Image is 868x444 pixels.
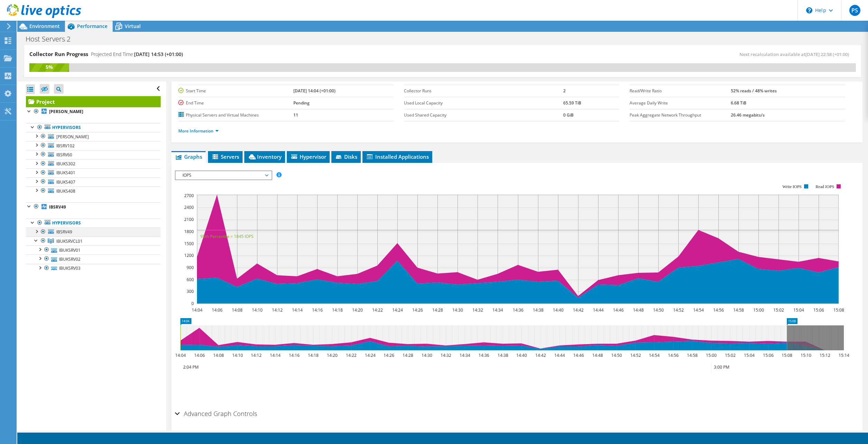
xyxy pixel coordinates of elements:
[178,112,293,119] label: Physical Servers and Virtual Machines
[26,159,161,168] a: IBUKS302
[404,87,563,94] label: Collector Runs
[56,179,75,185] span: IBUKS407
[630,352,641,358] text: 14:52
[26,186,161,195] a: IBUKS408
[178,87,293,94] label: Start Time
[56,188,75,194] span: IBUKS408
[26,177,161,186] a: IBUKS407
[613,307,623,313] text: 14:46
[77,23,107,29] span: Performance
[293,100,310,106] b: Pending
[26,237,161,246] a: IBUKSRVCL01
[49,204,66,210] b: IBSRV49
[194,352,205,358] text: 14:06
[573,307,583,313] text: 14:42
[793,307,804,313] text: 15:04
[184,204,194,210] text: 2400
[232,352,243,358] text: 14:10
[459,352,470,358] text: 14:34
[516,352,527,358] text: 14:40
[478,352,489,358] text: 14:36
[26,255,161,263] a: IBUKSRV02
[29,63,69,71] div: 5%
[211,307,222,313] text: 14:06
[372,307,383,313] text: 14:22
[687,352,697,358] text: 14:58
[56,229,72,235] span: IBSRV49
[763,352,773,358] text: 15:06
[179,171,268,179] span: IOPS
[512,307,523,313] text: 14:36
[332,307,342,313] text: 14:18
[292,307,302,313] text: 14:14
[125,23,141,29] span: Virtual
[633,307,643,313] text: 14:48
[213,352,224,358] text: 14:08
[366,153,429,160] span: Installed Applications
[731,88,777,94] b: 52% reads / 48% writes
[744,352,754,358] text: 15:04
[563,100,581,106] b: 65.59 TiB
[452,307,463,313] text: 14:30
[440,352,451,358] text: 14:32
[270,352,280,358] text: 14:14
[806,7,812,13] svg: \n
[191,300,194,306] text: 0
[630,87,731,94] label: Read/Write Ratio
[412,307,423,313] text: 14:26
[819,352,830,358] text: 15:12
[308,352,318,358] text: 14:18
[248,153,282,160] span: Inventory
[91,50,183,58] h4: Projected End Time:
[849,5,860,16] span: PS
[392,307,403,313] text: 14:24
[26,168,161,177] a: IBUKS401
[56,152,72,158] span: IBSRV60
[26,150,161,159] a: IBSRV60
[187,288,194,294] text: 300
[49,109,83,114] b: [PERSON_NAME]
[731,112,765,118] b: 26.46 megabits/s
[492,307,503,313] text: 14:34
[252,307,262,313] text: 14:10
[731,100,746,106] b: 6.68 TiB
[56,134,89,140] span: [PERSON_NAME]
[184,216,194,222] text: 2100
[56,238,83,244] span: IBUKSRVCL01
[26,123,161,132] a: Hypervisors
[184,229,194,234] text: 1800
[289,352,299,358] text: 14:16
[782,184,802,189] text: Write IOPS
[26,132,161,141] a: [PERSON_NAME]
[272,307,282,313] text: 14:12
[421,352,432,358] text: 14:30
[800,352,811,358] text: 15:10
[26,202,161,211] a: IBSRV49
[805,51,849,57] span: [DATE] 22:58 (+01:00)
[232,307,242,313] text: 14:08
[26,228,161,237] a: IBSRV49
[838,352,849,358] text: 15:14
[472,307,483,313] text: 14:32
[251,352,261,358] text: 14:12
[404,112,563,119] label: Used Shared Capacity
[563,112,574,118] b: 0 GiB
[26,246,161,255] a: IBUKSRV01
[200,233,254,239] text: 95th Percentile = 1845 IOPS
[293,112,298,118] b: 11
[497,352,508,358] text: 14:38
[706,352,716,358] text: 15:00
[432,307,443,313] text: 14:28
[352,307,362,313] text: 14:20
[611,352,622,358] text: 14:50
[26,219,161,228] a: Hypervisors
[178,100,293,107] label: End Time
[668,352,678,358] text: 14:56
[211,153,239,160] span: Servers
[553,307,563,313] text: 14:40
[573,352,584,358] text: 14:46
[22,35,81,43] h1: Host Servers 2
[739,51,852,57] span: Next recalculation available at
[175,407,257,420] h2: Advanced Graph Controls
[175,352,186,358] text: 14:04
